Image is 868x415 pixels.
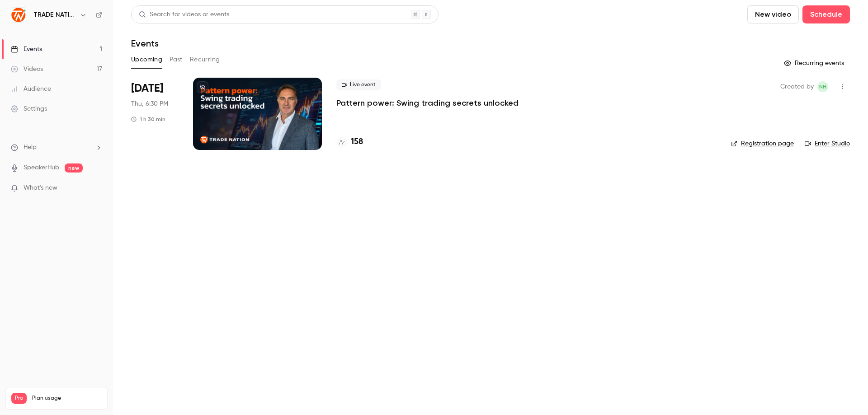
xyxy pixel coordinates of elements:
iframe: Noticeable Trigger [91,184,102,192]
li: help-dropdown-opener [11,143,102,152]
span: NH [819,81,826,92]
button: Past [170,52,183,67]
div: Audience [11,84,51,93]
div: Videos [11,65,43,74]
button: Recurring [190,52,220,67]
span: Help [24,143,37,152]
span: new [65,163,83,173]
span: Created by [780,81,814,92]
a: Enter Studio [805,139,850,148]
a: Registration page [731,139,794,148]
h4: 158 [351,136,363,148]
h6: TRADE NATION [33,10,76,19]
span: Nicole Henn [817,81,828,92]
button: Recurring events [780,56,850,70]
h1: Events [131,38,159,49]
button: Schedule [802,5,850,23]
div: Events [11,45,42,54]
span: Live event [336,79,381,90]
img: TRADE NATION [11,8,26,22]
a: 158 [336,136,363,148]
span: What's new [24,183,57,193]
a: SpeakerHub [24,163,59,173]
span: Thu, 6:30 PM [131,99,168,108]
a: Pattern power: Swing trading secrets unlocked [336,98,519,108]
span: [DATE] [131,81,163,96]
div: Search for videos or events [139,10,229,19]
div: 1 h 30 min [131,116,165,123]
span: Pro [11,393,27,404]
button: Upcoming [131,52,162,67]
span: Plan usage [32,395,102,402]
div: Settings [11,104,47,113]
div: Aug 28 Thu, 7:30 PM (Africa/Johannesburg) [131,78,179,150]
button: New video [747,5,799,23]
